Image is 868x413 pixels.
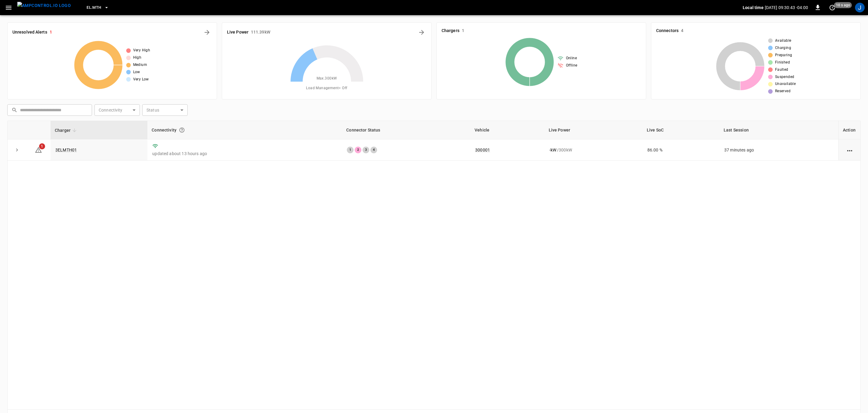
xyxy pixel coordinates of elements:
h6: Chargers [442,28,459,34]
h6: Live Power [227,29,248,36]
h6: 111.39 kW [251,29,270,36]
span: Preparing [775,52,792,58]
button: expand row [12,145,21,154]
th: Connector Status [342,121,470,139]
span: Faulted [775,67,788,73]
h6: 4 [681,28,683,34]
h6: Connectors [656,28,679,34]
span: Charging [775,45,791,51]
button: Energy Overview [417,28,426,37]
span: Very High [133,47,150,54]
span: Charger [55,127,78,134]
th: Action [838,121,860,139]
th: Live SoC [643,121,719,139]
div: action cell options [846,147,853,153]
span: Available [775,38,791,44]
p: - kW [549,147,556,153]
span: Reserved [775,88,791,94]
div: 1 [347,147,353,153]
th: Live Power [544,121,643,139]
h6: 1 [462,28,464,34]
th: Last Session [719,121,838,139]
p: updated about 13 hours ago [152,151,337,157]
span: Low [133,69,140,75]
th: Vehicle [470,121,544,139]
span: Medium [133,62,147,68]
span: Finished [775,60,790,66]
div: 4 [370,147,377,153]
span: EL.MTH [87,4,101,11]
div: profile-icon [855,3,865,12]
span: Unavailable [775,81,796,87]
td: 86.00 % [643,139,719,161]
span: 10 s ago [834,2,852,8]
img: ampcontrol.io logo [17,2,71,9]
p: [DATE] 09:30:43 -04:00 [765,5,808,11]
div: 3 [363,147,369,153]
div: 2 [355,147,361,153]
button: EL.MTH [84,2,111,14]
td: 37 minutes ago [719,139,838,161]
span: Offline [566,63,577,69]
span: Max. 300 kW [317,76,337,82]
div: Connectivity [152,125,338,135]
h6: Unresolved Alerts [12,29,47,36]
span: Suspended [775,74,794,80]
a: 300001 [475,148,490,152]
button: All Alerts [202,28,212,37]
span: Very Low [133,76,149,83]
span: 1 [39,143,45,149]
span: Load Management = Off [306,85,347,91]
p: Local time [743,5,764,11]
button: set refresh interval [827,3,837,12]
a: 3ELMTH01 [55,148,77,152]
button: Connection between the charger and our software. [176,125,187,135]
span: Online [566,55,577,61]
div: / 300 kW [549,147,638,153]
span: High [133,55,142,61]
a: 1 [35,147,42,152]
h6: 1 [50,29,52,36]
